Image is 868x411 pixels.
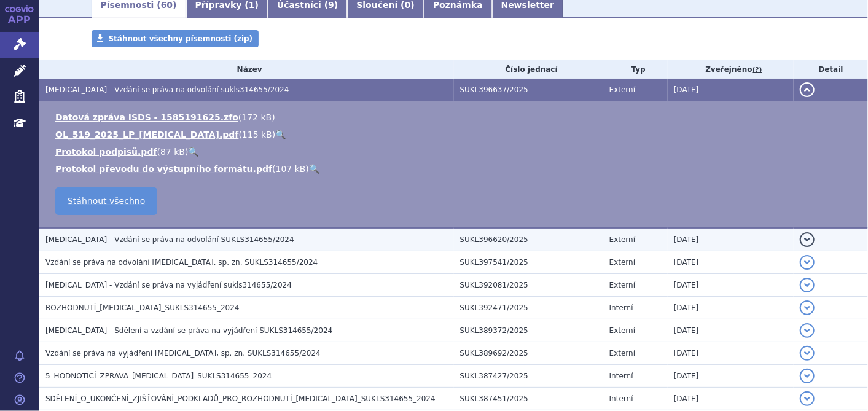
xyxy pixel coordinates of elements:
td: [DATE] [668,342,794,365]
span: Interní [609,394,633,403]
button: detail [800,369,815,383]
button: detail [800,323,815,338]
td: SUKL389372/2025 [454,319,603,342]
td: [DATE] [668,319,794,342]
td: [DATE] [668,79,794,101]
td: SUKL396637/2025 [454,79,603,101]
span: BAVENCIO - Vzdání se práva na vyjádření sukls314655/2024 [45,281,292,289]
button: detail [800,300,815,315]
span: BAVENCIO - Vzdání se práva na odvolání SUKLS314655/2024 [45,235,294,244]
button: detail [800,232,815,247]
li: ( ) [55,128,856,141]
a: Stáhnout všechno [55,187,157,215]
abbr: (?) [753,66,762,74]
a: Protokol podpisů.pdf [55,147,157,157]
span: Externí [609,85,635,94]
span: 172 kB [241,112,272,122]
span: Externí [609,326,635,335]
td: SUKL389692/2025 [454,342,603,365]
th: Detail [794,60,868,79]
td: SUKL397541/2025 [454,251,603,274]
th: Název [39,60,454,79]
td: [DATE] [668,297,794,319]
td: [DATE] [668,365,794,388]
span: ROZHODNUTÍ_BAVENCIO_SUKLS314655_2024 [45,303,240,312]
li: ( ) [55,146,856,158]
a: OL_519_2025_LP_[MEDICAL_DATA].pdf [55,130,238,139]
td: SUKL396620/2025 [454,228,603,251]
span: Vzdání se práva na vyjádření BAVENCIO, sp. zn. SUKLS314655/2024 [45,349,321,358]
span: Stáhnout všechny písemnosti (zip) [109,34,253,43]
li: ( ) [55,163,856,175]
td: SUKL387451/2025 [454,388,603,410]
span: Externí [609,235,635,244]
button: detail [800,391,815,406]
span: BAVENCIO - Vzdání se práva na odvolání sukls314655/2024 [45,85,289,94]
a: Datová zpráva ISDS - 1585191625.zfo [55,112,238,122]
a: Protokol převodu do výstupního formátu.pdf [55,164,272,174]
span: Externí [609,281,635,289]
th: Zveřejněno [668,60,794,79]
li: ( ) [55,111,856,123]
span: Interní [609,372,633,380]
a: 🔍 [188,147,198,157]
td: SUKL387427/2025 [454,365,603,388]
span: Externí [609,349,635,358]
button: detail [800,346,815,361]
span: Interní [609,303,633,312]
span: 87 kB [160,147,185,157]
a: 🔍 [309,164,319,174]
td: [DATE] [668,388,794,410]
td: SUKL392471/2025 [454,297,603,319]
span: 115 kB [242,130,272,139]
a: Stáhnout všechny písemnosti (zip) [92,30,259,47]
button: detail [800,255,815,270]
span: BAVENCIO - Sdělení a vzdání se práva na vyjádření SUKLS314655/2024 [45,326,332,335]
th: Typ [603,60,668,79]
td: [DATE] [668,274,794,297]
a: 🔍 [275,130,286,139]
span: 107 kB [276,164,306,174]
span: SDĚLENÍ_O_UKONČENÍ_ZJIŠŤOVÁNÍ_PODKLADŮ_PRO_ROZHODNUTÍ_BAVENCIO_SUKLS314655_2024 [45,394,436,403]
span: 5_HODNOTÍCÍ_ZPRÁVA_BAVENCIO_SUKLS314655_2024 [45,372,272,380]
th: Číslo jednací [454,60,603,79]
button: detail [800,278,815,292]
button: detail [800,82,815,97]
td: SUKL392081/2025 [454,274,603,297]
span: Externí [609,258,635,267]
span: Vzdání se práva na odvolání BAVENCIO, sp. zn. SUKLS314655/2024 [45,258,318,267]
td: [DATE] [668,228,794,251]
td: [DATE] [668,251,794,274]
